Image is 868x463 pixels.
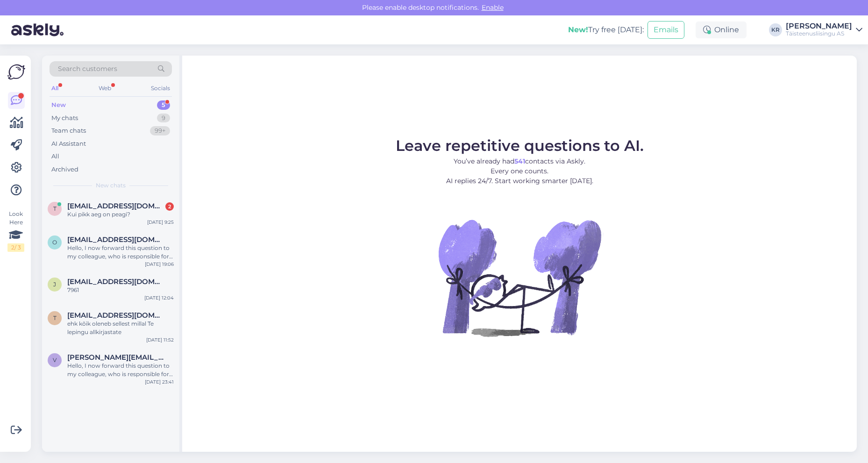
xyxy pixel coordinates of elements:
div: All [51,152,59,161]
div: Look Here [7,210,24,252]
div: Web [97,82,113,94]
div: Archived [51,165,78,174]
span: t [53,205,57,212]
span: oskar100@mail.ee [67,235,164,244]
div: [DATE] 9:25 [147,219,174,226]
div: [PERSON_NAME] [786,22,852,30]
div: Täisteenusliisingu AS [786,30,852,37]
div: Socials [149,82,172,94]
div: 7961 [67,286,174,294]
span: trebeta9@gmail.com [67,202,164,210]
b: New! [568,25,588,34]
span: treskanor.ou@gmail.com [67,311,164,320]
div: Kui pikk aeg on peagi? [67,210,174,219]
div: 5 [157,100,170,110]
a: [PERSON_NAME]Täisteenusliisingu AS [786,22,862,37]
div: AI Assistant [51,139,86,149]
span: j [53,281,56,288]
p: You’ve already had contacts via Askly. Every one counts. AI replies 24/7. Start working smarter [... [396,157,644,186]
div: 9 [157,114,170,123]
span: t [53,314,57,321]
span: Search customers [58,64,117,74]
span: Leave repetitive questions to AI. [396,136,644,155]
div: 2 [165,202,174,211]
div: [DATE] 19:06 [145,261,174,268]
div: Try free [DATE]: [568,24,644,36]
div: Hello, I now forward this question to my colleague, who is responsible for this. The reply will b... [67,244,174,261]
div: Online [696,21,747,38]
div: ehk kõik oleneb sellest millal Te lepingu allkirjastate [67,320,174,336]
div: [DATE] 11:52 [146,336,174,343]
div: My chats [51,114,78,123]
span: Enable [479,3,506,12]
span: o [52,239,57,246]
div: All [50,82,60,94]
div: 2 / 3 [7,243,24,252]
span: jevgenija.miloserdova@tele2.com [67,278,164,286]
b: 541 [514,157,525,165]
button: Emails [647,21,684,39]
div: [DATE] 23:41 [145,378,174,385]
div: 99+ [150,126,170,135]
span: New chats [96,181,126,190]
div: KR [769,23,782,36]
div: [DATE] 12:04 [144,294,174,301]
div: Team chats [51,126,86,135]
img: Askly Logo [7,63,25,81]
span: vladimir@tootajad.ee [67,353,164,362]
div: New [51,100,66,110]
img: No Chat active [435,193,604,362]
div: Hello, I now forward this question to my colleague, who is responsible for this. The reply will b... [67,362,174,378]
span: v [53,356,57,363]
